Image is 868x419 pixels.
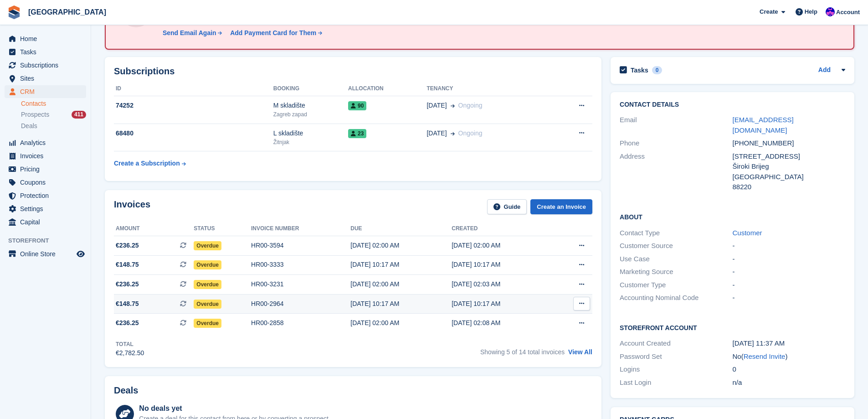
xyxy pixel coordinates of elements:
img: Ivan Gačić [826,7,835,16]
span: ( ) [741,352,788,360]
div: 74252 [114,101,273,110]
a: menu [5,32,86,45]
span: Account [836,8,860,17]
div: - [733,254,845,264]
span: €148.75 [116,299,139,309]
div: [GEOGRAPHIC_DATA] [733,172,845,182]
div: [DATE] 02:08 AM [452,318,553,328]
div: - [733,293,845,303]
div: Široki Brijeg [733,161,845,172]
img: stora-icon-8386f47178a22dfd0bd8f6a31ec36ba5ce8667c1dd55bd0f319d3a0aa187defe.svg [7,5,21,19]
div: 68480 [114,129,273,138]
div: [DATE] 10:17 AM [452,299,553,309]
h2: Subscriptions [114,66,592,77]
a: Preview store [75,248,86,259]
a: menu [5,176,86,189]
span: Ongoing [458,102,483,109]
div: [PHONE_NUMBER] [733,138,845,149]
div: [DATE] 11:37 AM [733,338,845,349]
span: Sites [20,72,75,85]
span: Help [805,7,817,16]
div: Marketing Source [620,267,732,277]
div: [DATE] 02:00 AM [350,241,452,250]
div: Customer Source [620,241,732,251]
a: Prospects 411 [21,110,86,119]
div: [DATE] 02:00 AM [350,318,452,328]
a: menu [5,216,86,228]
span: Overdue [194,241,221,250]
th: Amount [114,222,194,236]
div: Send Email Again [163,28,216,38]
span: Analytics [20,136,75,149]
a: menu [5,59,86,72]
th: Booking [273,82,348,96]
a: [EMAIL_ADDRESS][DOMAIN_NAME] [733,116,794,134]
span: CRM [20,85,75,98]
span: Online Store [20,248,75,260]
div: L skladište [273,129,348,138]
th: Created [452,222,553,236]
div: Logins [620,364,732,375]
div: Password Set [620,352,732,362]
div: Address [620,151,732,192]
div: HR00-2858 [251,318,350,328]
h2: Deals [114,385,138,396]
a: [GEOGRAPHIC_DATA] [25,5,110,20]
span: Invoices [20,150,75,162]
span: Storefront [8,236,91,245]
span: Showing 5 of 14 total invoices [480,348,565,356]
div: Create a Subscription [114,159,180,168]
a: menu [5,189,86,202]
a: View All [568,348,592,356]
div: [DATE] 10:17 AM [350,260,452,269]
a: menu [5,136,86,149]
th: Allocation [348,82,426,96]
div: Žitnjak [273,138,348,146]
a: Create a Subscription [114,155,186,172]
span: Prospects [21,110,49,119]
div: Customer Type [620,280,732,290]
div: n/a [733,378,845,388]
div: [DATE] 02:00 AM [452,241,553,250]
span: €236.25 [116,279,139,289]
div: Use Case [620,254,732,264]
div: 411 [72,111,86,119]
th: ID [114,82,273,96]
div: Account Created [620,338,732,349]
h2: Tasks [631,66,648,74]
a: Customer [733,229,762,237]
span: Create [760,7,778,16]
span: Settings [20,202,75,215]
span: €236.25 [116,318,139,328]
span: Tasks [20,46,75,58]
a: menu [5,163,86,176]
h2: Contact Details [620,101,845,109]
div: [DATE] 10:17 AM [452,260,553,269]
span: Overdue [194,319,221,328]
a: Contacts [21,99,86,108]
div: Total [116,340,144,348]
span: [DATE] [426,129,447,138]
div: 0 [652,66,663,74]
div: Phone [620,138,732,149]
div: Email [620,115,732,135]
span: Home [20,32,75,45]
th: Tenancy [426,82,550,96]
div: Add Payment Card for Them [230,28,316,38]
span: €236.25 [116,241,139,250]
div: No deals yet [139,403,330,414]
span: 23 [348,129,366,138]
div: HR00-3231 [251,279,350,289]
span: Protection [20,189,75,202]
span: Overdue [194,260,221,269]
div: HR00-2964 [251,299,350,309]
a: Resend Invite [744,352,786,360]
a: Guide [487,199,527,214]
th: Invoice number [251,222,350,236]
span: Overdue [194,280,221,289]
div: Accounting Nominal Code [620,293,732,303]
div: No [733,352,845,362]
th: Status [194,222,251,236]
a: Add [818,65,831,76]
span: Ongoing [458,129,483,137]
